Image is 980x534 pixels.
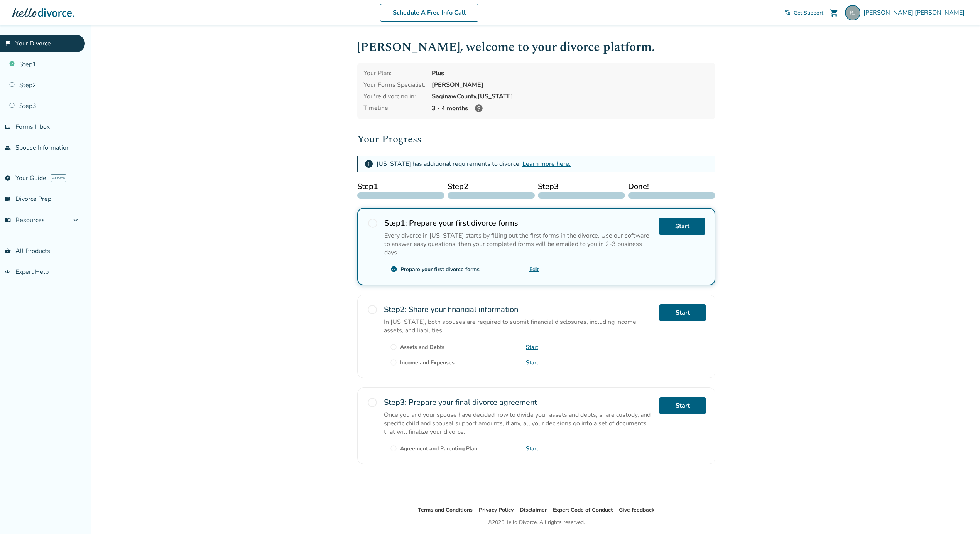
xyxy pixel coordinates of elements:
div: Your Plan: [363,69,426,77]
span: list_alt_check [5,196,11,202]
span: shopping_basket [5,248,11,254]
div: Agreement and Parenting Plan [400,445,477,452]
span: Resources [5,216,45,224]
h2: Share your financial information [384,304,653,315]
span: shopping_cart [830,8,839,17]
span: [PERSON_NAME] [PERSON_NAME] [863,8,968,17]
a: Edit [529,266,539,273]
span: radio_button_unchecked [390,359,397,366]
li: Give feedback [619,505,655,515]
a: Start [526,344,538,351]
span: flag_2 [5,40,11,47]
span: phone_in_talk [784,10,791,16]
div: [PERSON_NAME] [432,81,709,89]
a: Start [526,359,538,366]
span: Forms Inbox [15,123,50,131]
div: 3 - 4 months [432,104,709,113]
span: Step 1 [357,181,444,192]
div: In [US_STATE], both spouses are required to submit financial disclosures, including income, asset... [384,318,653,335]
span: info [364,159,373,168]
div: Saginaw County, [US_STATE] [432,92,709,101]
h2: Prepare your final divorce agreement [384,397,653,408]
a: Privacy Policy [479,506,514,514]
strong: Step 1 : [384,218,407,228]
div: [US_STATE] has additional requirements to divorce. [377,160,571,168]
h1: [PERSON_NAME] , welcome to your divorce platform. [357,38,715,57]
span: radio_button_unchecked [390,344,397,350]
iframe: Chat Widget [941,497,980,534]
div: Income and Expenses [400,359,455,366]
h2: Prepare your first divorce forms [384,218,653,228]
a: Schedule A Free Info Call [380,4,478,22]
span: menu_book [5,217,11,223]
a: Learn more here. [522,160,571,168]
span: radio_button_unchecked [367,397,378,408]
span: explore [5,175,11,181]
div: Every divorce in [US_STATE] starts by filling out the first forms in the divorce. Use our softwar... [384,231,653,257]
div: Once you and your spouse have decided how to divide your assets and debts, share custody, and spe... [384,411,653,436]
a: Start [526,445,538,452]
span: radio_button_unchecked [367,218,378,229]
div: Prepare your first divorce forms [400,266,480,273]
li: Disclaimer [520,505,547,515]
span: AI beta [51,174,66,182]
span: expand_more [71,216,80,225]
div: Assets and Debts [400,344,444,351]
div: Timeline: [363,104,426,113]
a: Expert Code of Conduct [553,506,613,514]
strong: Step 3 : [384,397,407,408]
img: becky.johnson2@q2.com [845,5,860,20]
span: inbox [5,124,11,130]
span: radio_button_unchecked [390,445,397,452]
a: Start [659,218,705,235]
span: Get Support [794,9,823,17]
span: groups [5,269,11,275]
div: © 2025 Hello Divorce. All rights reserved. [488,518,585,527]
strong: Step 2 : [384,304,407,315]
div: Plus [432,69,709,77]
span: Done! [628,181,715,192]
h2: Your Progress [357,131,715,147]
div: Your Forms Specialist: [363,81,426,89]
span: radio_button_unchecked [367,304,378,315]
span: check_circle [390,266,397,273]
span: people [5,145,11,151]
a: Start [659,304,706,321]
a: phone_in_talkGet Support [784,9,823,17]
a: Start [659,397,706,414]
div: You're divorcing in: [363,92,426,101]
span: Step 3 [538,181,625,192]
span: Step 2 [448,181,535,192]
a: Terms and Conditions [418,506,473,514]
